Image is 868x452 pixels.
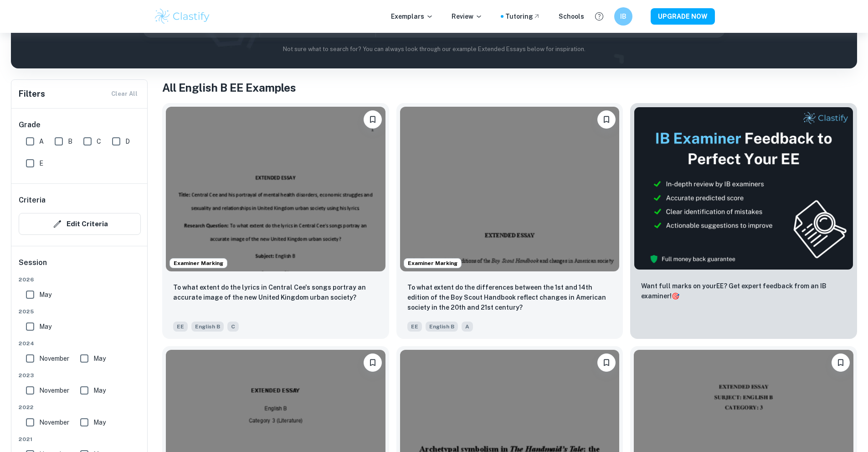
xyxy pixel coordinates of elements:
[462,322,473,332] span: A
[591,9,607,24] button: Help and Feedback
[391,11,433,21] p: Exemplars
[39,136,44,146] span: A
[97,136,101,146] span: C
[19,435,141,443] span: 2021
[154,7,211,26] img: Clastify logo
[18,45,850,54] p: Not sure what to search for? You can always look through our example Extended Essays below for in...
[19,371,141,379] span: 2023
[19,88,45,100] h6: Filters
[832,353,850,372] button: Bookmark
[559,11,584,21] a: Schools
[68,136,72,146] span: B
[634,107,853,270] img: Thumbnail
[364,110,382,129] button: Bookmark
[672,292,679,300] span: 🎯
[19,213,141,235] button: Edit Criteria
[630,103,857,339] a: ThumbnailWant full marks on yourEE? Get expert feedback from an IB examiner!
[39,290,51,300] span: May
[19,119,141,130] h6: Grade
[641,281,846,301] p: Want full marks on your EE ? Get expert feedback from an IB examiner!
[162,79,857,96] h1: All English B EE Examples
[19,257,141,275] h6: Session
[39,158,43,168] span: E
[173,282,378,302] p: To what extent do the lyrics in Central Cee's songs portray an accurate image of the new United K...
[39,385,69,395] span: November
[407,322,422,332] span: EE
[426,322,458,332] span: English B
[597,353,616,372] button: Bookmark
[93,417,106,427] span: May
[166,107,385,271] img: English B EE example thumbnail: To what extent do the lyrics in Central
[191,322,224,332] span: English B
[39,353,69,364] span: November
[39,322,51,332] span: May
[396,103,623,339] a: Examiner MarkingBookmarkTo what extent do the differences between the 1st and 14th edition of the...
[452,11,483,21] p: Review
[618,11,628,21] h6: IB
[404,259,461,267] span: Examiner Marking
[597,110,616,129] button: Bookmark
[39,417,69,427] span: November
[19,339,141,348] span: 2024
[162,103,389,339] a: Examiner MarkingBookmarkTo what extent do the lyrics in Central Cee's songs portray an accurate i...
[19,195,46,206] h6: Criteria
[614,7,632,26] button: IB
[125,136,130,146] span: D
[170,259,227,267] span: Examiner Marking
[93,353,106,364] span: May
[651,8,715,25] button: UPGRADE NOW
[505,11,540,21] a: Tutoring
[227,322,239,332] span: C
[93,385,106,395] span: May
[19,275,141,284] span: 2026
[407,282,612,312] p: To what extent do the differences between the 1st and 14th edition of the Boy Scout Handbook refl...
[19,307,141,316] span: 2025
[19,403,141,411] span: 2022
[173,322,188,332] span: EE
[364,353,382,372] button: Bookmark
[400,107,620,271] img: English B EE example thumbnail: To what extent do the differences betwee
